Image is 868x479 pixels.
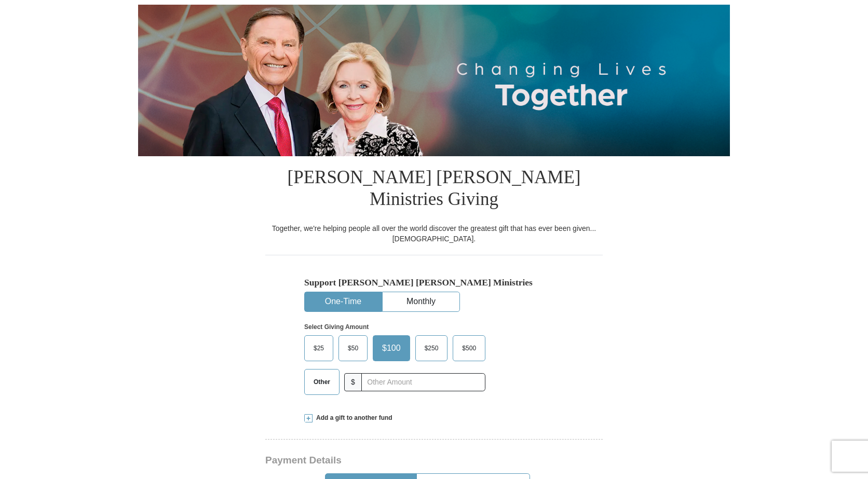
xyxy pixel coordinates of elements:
button: Monthly [383,292,459,311]
span: $ [344,373,362,391]
h1: [PERSON_NAME] [PERSON_NAME] Ministries Giving [265,156,603,223]
h3: Payment Details [265,455,530,467]
span: $500 [457,340,481,356]
span: Add a gift to another fund [313,414,392,422]
span: $50 [343,340,363,356]
strong: Select Giving Amount [304,323,369,331]
input: Other Amount [361,373,485,391]
span: $250 [419,340,444,356]
div: Together, we're helping people all over the world discover the greatest gift that has ever been g... [265,223,603,244]
button: One-Time [305,292,382,311]
h5: Support [PERSON_NAME] [PERSON_NAME] Ministries [304,277,564,288]
span: $25 [308,340,329,356]
span: $100 [377,340,406,356]
span: Other [308,374,335,390]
